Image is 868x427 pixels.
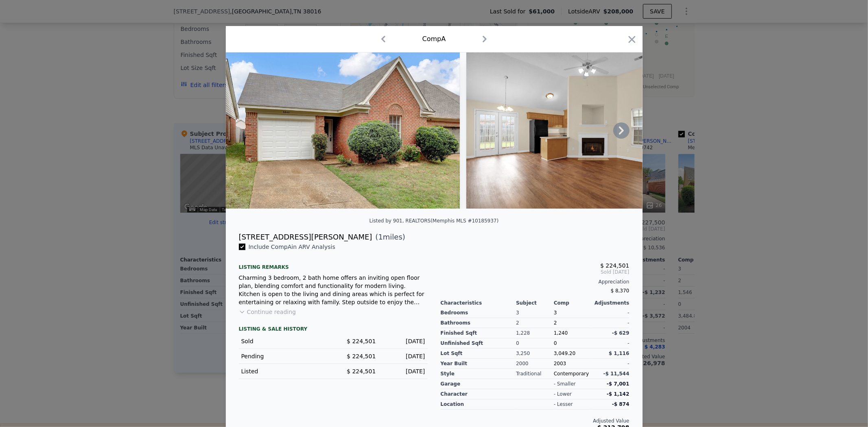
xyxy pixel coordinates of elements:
[241,337,327,345] div: Sold
[554,369,592,379] div: Contemporary
[441,379,516,389] div: garage
[441,338,516,349] div: Unfinished Sqft
[347,368,376,375] span: $ 224,501
[383,367,425,375] div: [DATE]
[516,349,554,359] div: 3,250
[441,349,516,359] div: Lot Sqft
[607,391,629,397] span: -$ 1,142
[516,369,554,379] div: Traditional
[554,310,557,316] span: 3
[592,359,630,369] div: -
[612,330,630,336] span: -$ 629
[372,231,406,243] span: ( miles)
[239,231,372,243] div: [STREET_ADDRESS][PERSON_NAME]
[245,244,339,250] span: Include Comp A in ARV Analysis
[609,351,629,356] span: $ 1,116
[239,308,296,316] button: Continue reading
[516,338,554,349] div: 0
[554,351,575,356] span: 3,049.20
[241,352,327,360] div: Pending
[607,381,629,387] span: -$ 7,001
[441,308,516,318] div: Bedrooms
[600,262,629,269] span: $ 224,501
[441,269,630,275] span: Sold [DATE]
[554,359,592,369] div: 2003
[347,353,376,359] span: $ 224,501
[378,233,383,241] span: 1
[383,352,425,360] div: [DATE]
[554,401,573,407] div: - lesser
[441,279,630,285] div: Appreciation
[516,308,554,318] div: 3
[516,359,554,369] div: 2000
[441,418,630,424] div: Adjusted Value
[466,52,701,209] img: Property Img
[516,318,554,328] div: 2
[441,328,516,338] div: Finished Sqft
[441,359,516,369] div: Year Built
[554,330,568,336] span: 1,240
[603,371,630,377] span: -$ 11,544
[441,399,516,410] div: location
[554,318,592,328] div: 2
[422,34,446,44] div: Comp A
[239,257,428,270] div: Listing remarks
[554,300,592,306] div: Comp
[441,318,516,328] div: Bathrooms
[516,328,554,338] div: 1,228
[592,338,630,349] div: -
[554,391,572,397] div: - lower
[239,326,428,334] div: LISTING & SALE HISTORY
[592,308,630,318] div: -
[612,401,630,407] span: -$ 874
[441,389,516,399] div: character
[592,300,630,306] div: Adjustments
[370,218,499,224] div: Listed by 901, REALTORS (Memphis MLS #10185937)
[592,318,630,328] div: -
[441,369,516,379] div: Style
[554,381,576,387] div: - smaller
[441,300,516,306] div: Characteristics
[611,288,630,294] span: $ 8,370
[239,274,428,306] div: Charming 3 bedroom, 2 bath home offers an inviting open floor plan, blending comfort and function...
[347,338,376,344] span: $ 224,501
[241,367,327,375] div: Listed
[383,337,425,345] div: [DATE]
[516,300,554,306] div: Subject
[226,52,460,209] img: Property Img
[554,340,557,346] span: 0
